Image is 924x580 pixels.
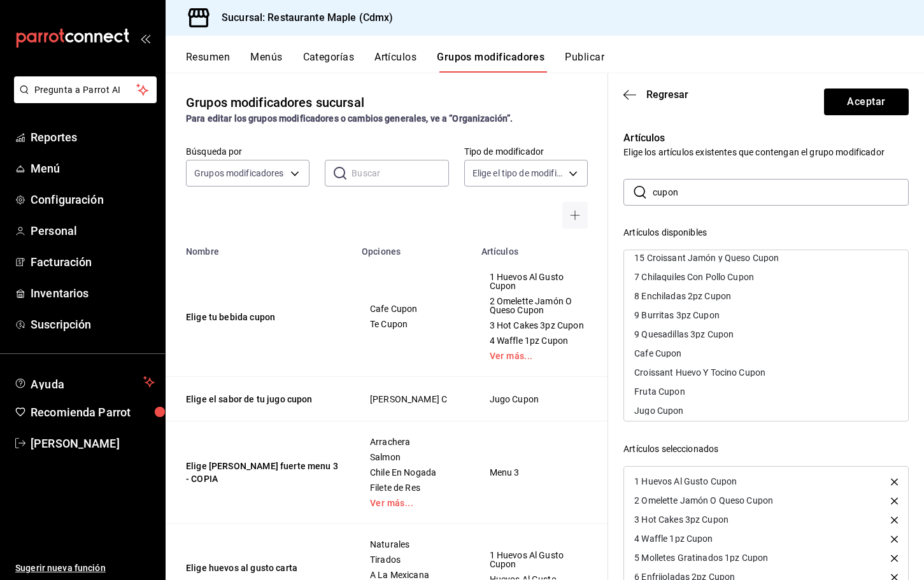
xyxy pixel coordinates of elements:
span: Tirados [370,555,458,564]
span: Te Cupon [370,320,458,329]
button: Elige huevos al gusto carta [186,562,339,574]
span: Ayuda [31,374,138,390]
input: Buscar artículo [653,180,909,205]
button: Grupos modificadores [437,51,544,73]
button: Aceptar [824,88,909,115]
input: Buscar [352,160,448,186]
button: open_drawer_menu [140,33,150,43]
div: 4 Waffle 1pz Cupon [634,534,713,543]
h3: Sucursal: Restaurante Maple (Cdmx) [211,10,393,25]
span: Facturación [31,253,155,271]
div: Artículos disponibles [623,226,909,239]
div: Jugo Cupon [634,406,683,415]
span: Elige el tipo de modificador [473,167,564,180]
span: Arrachera [370,437,458,446]
span: Sugerir nueva función [15,562,155,575]
button: Publicar [565,51,604,73]
button: Resumen [186,51,230,73]
div: 15 Croissant Jamón y Queso Cupon [634,253,779,262]
p: Elige los artículos existentes que contengan el grupo modificador [623,146,909,159]
th: Artículos [474,239,601,257]
div: 9 Burritas 3pz Cupon [634,311,720,320]
div: Jugo Cupon [624,401,908,420]
div: 1 Huevos Al Gusto Cupon [634,477,737,486]
span: 1 Huevos Al Gusto Cupon [490,551,585,569]
th: Opciones [354,239,474,257]
div: 2 Omelette Jamón O Queso Cupon [634,496,773,505]
div: 9 Quesadillas 3pz Cupon [624,325,908,344]
span: Regresar [646,88,688,101]
div: Croissant Huevo Y Tocino Cupon [624,363,908,382]
span: Recomienda Parrot [31,404,155,421]
div: Fruta Cupon [634,387,685,396]
button: Elige [PERSON_NAME] fuerte menu 3 - COPIA [186,460,339,485]
div: Croissant Huevo Y Tocino Cupon [634,368,765,377]
label: Tipo de modificador [464,147,588,156]
span: 4 Waffle 1pz Cupon [490,336,585,345]
span: [PERSON_NAME] [31,435,155,452]
span: 3 Hot Cakes 3pz Cupon [490,321,585,330]
span: Configuración [31,191,155,208]
span: Chile En Nogada [370,468,458,477]
div: Fruta Cupon [624,382,908,401]
div: 7 Chilaquiles Con Pollo Cupon [634,272,754,281]
div: Grupos modificadores sucursal [186,93,364,112]
a: Ver más... [370,499,458,507]
th: Nombre [166,239,354,257]
button: Pregunta a Parrot AI [14,76,157,103]
span: Naturales [370,540,458,549]
span: 1 Huevos Al Gusto Cupon [490,272,585,290]
a: Ver más... [490,351,585,360]
button: Menús [250,51,282,73]
span: Suscripción [31,316,155,333]
div: Cafe Cupon [634,349,681,358]
div: 9 Quesadillas 3pz Cupon [634,330,734,339]
div: 5 Molletes Gratinados 1pz Cupon [634,553,768,562]
span: Filete de Res [370,483,458,492]
span: Jugo Cupon [490,395,585,404]
div: Cafe Cupon [624,344,908,363]
span: Cafe Cupon [370,304,458,313]
div: 3 Hot Cakes 3pz Cupon [634,515,729,524]
span: Personal [31,222,155,239]
div: 8 Enchiladas 2pz Cupon [634,292,731,301]
span: Inventarios [31,285,155,302]
span: Menu 3 [490,468,585,477]
span: [PERSON_NAME] C [370,395,458,404]
button: Elige el sabor de tu jugo cupon [186,393,339,406]
strong: Para editar los grupos modificadores o cambios generales, ve a “Organización”. [186,113,513,124]
div: navigation tabs [186,51,924,73]
div: 9 Burritas 3pz Cupon [624,306,908,325]
span: A La Mexicana [370,570,458,579]
div: 7 Chilaquiles Con Pollo Cupon [624,267,908,286]
label: Búsqueda por [186,147,309,156]
p: Artículos [623,131,909,146]
span: Menú [31,160,155,177]
span: 2 Omelette Jamón O Queso Cupon [490,297,585,315]
button: Artículos [374,51,416,73]
div: 8 Enchiladas 2pz Cupon [624,286,908,306]
div: 15 Croissant Jamón y Queso Cupon [624,248,908,267]
button: Elige tu bebida cupon [186,311,339,323]
div: Artículos seleccionados [623,442,909,456]
button: Categorías [303,51,355,73]
span: Grupos modificadores [194,167,284,180]
span: Reportes [31,129,155,146]
a: Pregunta a Parrot AI [9,92,157,106]
button: Regresar [623,88,688,101]
span: Pregunta a Parrot AI [34,83,137,97]
span: Salmon [370,453,458,462]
